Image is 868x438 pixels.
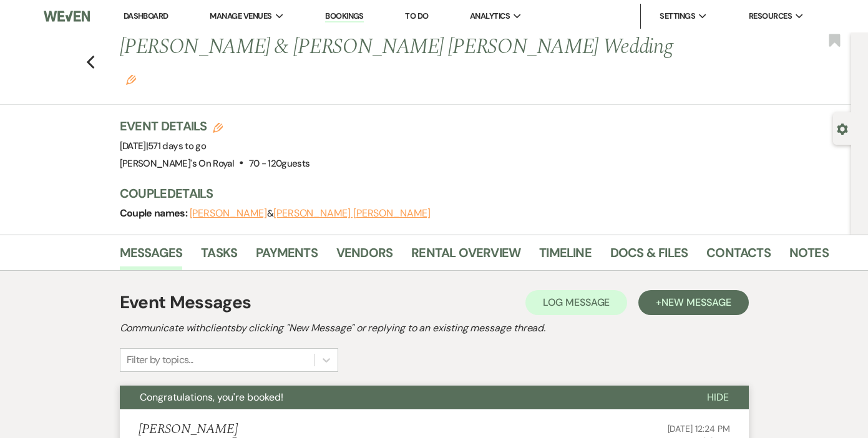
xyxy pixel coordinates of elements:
[44,3,90,29] img: Weven Logo
[525,290,627,315] button: Log Message
[120,157,235,170] span: [PERSON_NAME]'s On Royal
[139,422,240,437] h5: [PERSON_NAME]
[411,243,520,270] a: Rental Overview
[120,290,251,316] h1: Event Messages
[749,10,792,22] span: Resources
[120,207,190,220] span: Couple names:
[127,353,193,367] div: Filter by topics...
[120,140,207,152] span: [DATE]
[543,296,610,309] span: Log Message
[201,243,237,270] a: Tasks
[707,391,729,404] span: Hide
[140,391,283,404] span: Congratulations, you're booked!
[249,157,310,170] span: 70 - 120 guests
[661,296,731,309] span: New Message
[539,243,592,270] a: Timeline
[837,122,848,134] button: Open lead details
[210,10,271,22] span: Manage Venues
[660,10,695,22] span: Settings
[120,32,679,92] h1: [PERSON_NAME] & [PERSON_NAME] [PERSON_NAME] Wedding
[148,140,206,152] span: 571 days to go
[190,207,431,220] span: &
[120,321,749,336] h2: Communicate with clients by clicking "New Message" or replying to an existing message thread.
[120,185,819,202] h3: Couple Details
[610,243,688,270] a: Docs & Files
[789,243,829,270] a: Notes
[190,208,267,218] button: [PERSON_NAME]
[405,11,428,21] a: To Do
[120,243,183,270] a: Messages
[120,386,687,409] button: Congratulations, you're booked!
[273,208,431,218] button: [PERSON_NAME] [PERSON_NAME]
[256,243,318,270] a: Payments
[668,423,730,434] span: [DATE] 12:24 PM
[146,140,206,152] span: |
[470,10,510,22] span: Analytics
[336,243,393,270] a: Vendors
[325,11,364,22] a: Bookings
[638,290,748,315] button: +New Message
[126,74,136,85] button: Edit
[120,117,310,135] h3: Event Details
[687,386,749,409] button: Hide
[124,11,168,21] a: Dashboard
[706,243,771,270] a: Contacts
